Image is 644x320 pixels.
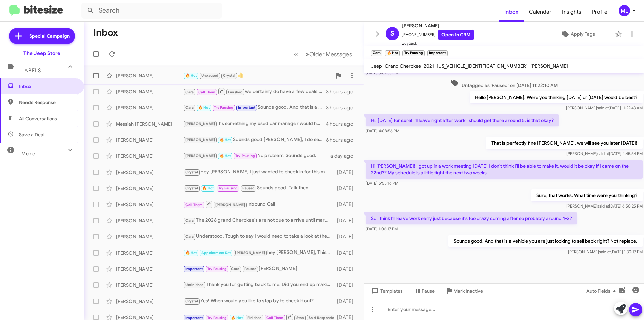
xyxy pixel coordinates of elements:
[198,90,216,94] span: Call Them
[597,203,609,209] span: said at
[185,105,194,110] span: Cara
[183,233,334,240] div: Understood. Tough to say I would need to take a look at the current car you have to see what make...
[220,138,231,142] span: 🔥 Hot
[366,114,559,126] p: Hi! [DATE] for sure! I'll leave right after work I should get there around 5, is that okay?
[453,285,483,297] span: Mark Inactive
[402,40,474,47] span: Buyback
[326,137,359,143] div: 6 hours ago
[370,285,403,297] span: Templates
[116,217,183,224] div: [PERSON_NAME]
[116,185,183,192] div: [PERSON_NAME]
[19,83,76,90] span: Inbox
[438,30,474,40] a: Open in CRM
[116,266,183,272] div: [PERSON_NAME]
[326,121,359,127] div: 4 hours ago
[486,137,643,149] p: That is perfectly fine [PERSON_NAME], we will see you later [DATE]!
[214,105,233,110] span: Try Pausing
[183,87,326,96] div: we certainly do have a few deals going for the month in regard to the wranglers. Attached is a li...
[185,186,198,190] span: Crystal
[402,50,425,56] small: Try Pausing
[116,104,183,111] div: [PERSON_NAME]
[402,30,474,40] span: [PHONE_NUMBER]
[215,203,245,207] span: [PERSON_NAME]
[334,298,359,305] div: [DATE]
[185,218,194,223] span: Cara
[371,63,382,69] span: Jeep
[185,267,203,271] span: Important
[116,88,183,95] div: [PERSON_NAME]
[371,50,382,56] small: Cara
[531,189,643,201] p: Sure, that works. What time were you thinking?
[334,185,359,192] div: [DATE]
[366,212,577,224] p: So I think I'll leave work early just because it's too crazy coming after so probably around 1-2?
[334,217,359,224] div: [DATE]
[266,316,284,320] span: Call Them
[29,33,70,39] span: Special Campaign
[422,285,435,297] span: Pause
[19,99,76,106] span: Needs Response
[183,184,334,192] div: Sounds good. Talk then.
[201,73,219,78] span: Unpaused
[499,2,524,22] span: Inbox
[571,28,595,40] span: Apply Tags
[543,28,612,40] button: Apply Tags
[402,21,474,30] span: [PERSON_NAME]
[231,267,239,271] span: Cara
[334,282,359,288] div: [DATE]
[566,105,643,110] span: [PERSON_NAME] [DATE] 11:22:43 AM
[366,181,398,186] span: [DATE] 5:55:16 PM
[306,50,309,58] span: »
[198,105,210,110] span: 🔥 Hot
[424,63,434,69] span: 2021
[116,201,183,208] div: [PERSON_NAME]
[81,3,222,19] input: Search
[613,5,637,16] button: ML
[440,285,488,297] button: Mark Inactive
[183,136,326,144] div: Sounds good [PERSON_NAME], I do see you connected with [PERSON_NAME]. See you [DATE] !
[294,50,298,58] span: «
[470,91,643,103] p: Hello [PERSON_NAME]. Were you thinking [DATE] or [DATE] would be best?
[334,201,359,208] div: [DATE]
[231,316,243,320] span: 🔥 Hot
[116,72,183,79] div: [PERSON_NAME]
[116,153,183,159] div: [PERSON_NAME]
[366,160,643,179] p: Hi [PERSON_NAME]! I got up in a work meeting [DATE] I don't think I'll be able to make it, would ...
[185,154,215,158] span: [PERSON_NAME]
[228,90,243,94] span: Finished
[334,249,359,256] div: [DATE]
[93,27,118,38] h1: Inbox
[235,250,265,255] span: [PERSON_NAME]
[619,5,630,16] div: ML
[207,316,227,320] span: Try Pausing
[334,169,359,176] div: [DATE]
[524,2,557,22] span: Calendar
[185,73,197,78] span: 🔥 Hot
[581,285,624,297] button: Auto Fields
[21,151,35,157] span: More
[326,88,359,95] div: 3 hours ago
[366,226,398,231] span: [DATE] 1:06:17 PM
[116,169,183,176] div: [PERSON_NAME]
[202,186,214,190] span: 🔥 Hot
[290,47,356,61] nav: Page navigation example
[587,2,613,22] a: Profile
[21,67,41,74] span: Labels
[116,233,183,240] div: [PERSON_NAME]
[183,249,334,257] div: hey [PERSON_NAME], This is [PERSON_NAME] lefthand sales manager at the jeep store. Hope you are w...
[334,233,359,240] div: [DATE]
[385,50,399,56] small: 🔥 Hot
[19,131,44,138] span: Save a Deal
[302,47,356,61] button: Next
[557,2,587,22] a: Insights
[185,122,215,126] span: [PERSON_NAME]
[183,168,334,176] div: Hey [PERSON_NAME] I just wanted to check in for this month. Are you guys still looking for a wran...
[220,154,231,158] span: 🔥 Hot
[19,115,57,122] span: All Conversations
[183,120,326,128] div: It's something my used car manager would have to check out in person. Would you be interested in ...
[218,186,238,190] span: Try Pausing
[116,298,183,305] div: [PERSON_NAME]
[309,316,351,320] span: Sold Responded Historic
[427,50,447,56] small: Important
